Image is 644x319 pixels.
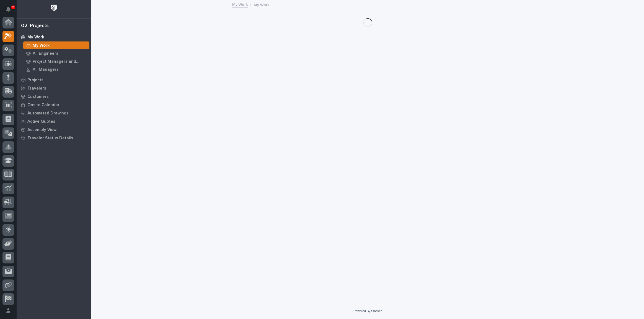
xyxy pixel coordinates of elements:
img: Workspace Logo [49,3,59,13]
button: Notifications [2,3,14,15]
a: Assembly View [17,125,91,134]
p: Onsite Calendar [27,103,60,108]
a: Powered By Stacker [354,309,382,313]
p: All Engineers [33,51,58,56]
p: 2 [12,5,14,9]
a: Active Quotes [17,117,91,125]
a: My Work [21,41,91,49]
a: Onsite Calendar [17,101,91,109]
p: Project Managers and Engineers [33,59,87,64]
a: All Engineers [21,49,91,57]
p: Automated Drawings [27,111,69,116]
p: Traveler Status Details [27,136,73,141]
a: Traveler Status Details [17,134,91,142]
p: Projects [27,78,43,83]
p: Travelers [27,86,46,91]
a: Travelers [17,84,91,92]
p: Assembly View [27,127,56,132]
a: Projects [17,76,91,84]
a: My Work [232,1,248,7]
p: My Work [27,35,44,40]
a: My Work [17,33,91,41]
p: My Work [33,43,50,48]
p: All Managers [33,67,59,72]
a: All Managers [21,66,91,73]
p: Active Quotes [27,119,55,124]
a: Customers [17,92,91,101]
p: Customers [27,94,49,99]
a: Project Managers and Engineers [21,57,91,65]
div: Notifications2 [7,7,14,15]
div: 02. Projects [21,23,49,29]
a: Automated Drawings [17,109,91,117]
p: My Work [254,1,269,7]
